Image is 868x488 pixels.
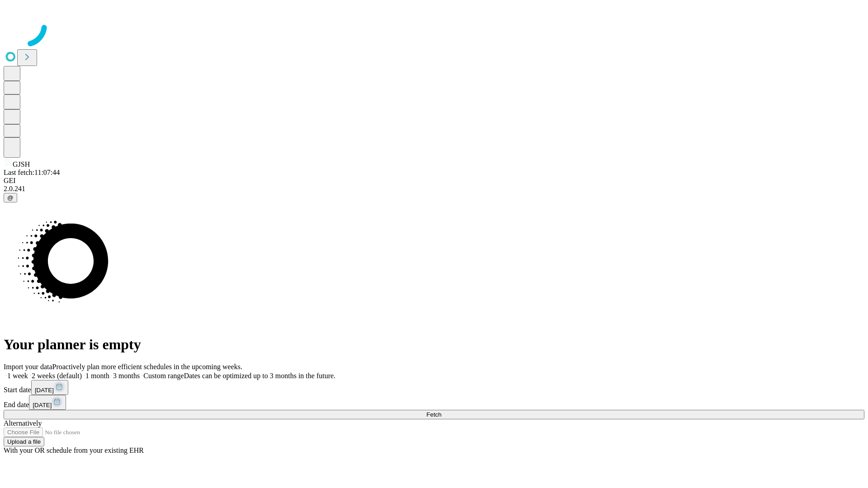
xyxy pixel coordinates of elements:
[31,380,68,395] button: [DATE]
[4,419,42,427] span: Alternatively
[7,194,14,201] span: @
[4,193,17,202] button: @
[4,410,864,419] button: Fetch
[4,395,864,410] div: End date
[113,372,140,380] span: 3 months
[184,372,335,380] span: Dates can be optimized up to 3 months in the future.
[4,437,44,446] button: Upload a file
[29,395,66,410] button: [DATE]
[52,363,242,371] span: Proactively plan more efficient schedules in the upcoming weeks.
[4,363,52,371] span: Import your data
[4,380,864,395] div: Start date
[4,169,60,176] span: Last fetch: 11:07:44
[143,372,184,380] span: Custom range
[7,372,28,380] span: 1 week
[13,160,30,168] span: GJSH
[4,336,864,353] h1: Your planner is empty
[85,372,109,380] span: 1 month
[4,185,864,193] div: 2.0.241
[32,372,82,380] span: 2 weeks (default)
[426,411,441,418] span: Fetch
[4,446,144,454] span: With your OR schedule from your existing EHR
[35,387,54,394] span: [DATE]
[4,177,864,185] div: GEI
[33,402,52,408] span: [DATE]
